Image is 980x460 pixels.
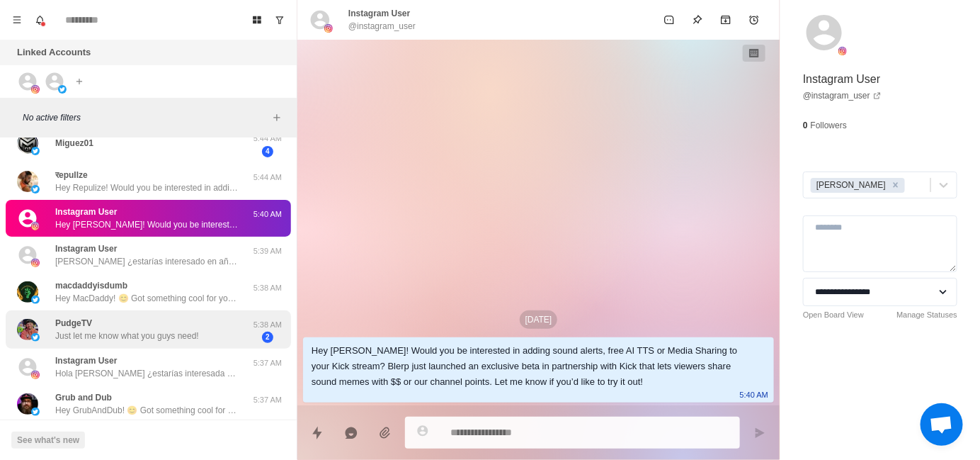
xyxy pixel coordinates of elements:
[812,178,888,193] div: [PERSON_NAME]
[23,111,268,124] p: No active filters
[28,9,51,31] button: Notifications
[250,133,285,145] p: 5:44 AM
[250,208,285,220] p: 5:40 AM
[712,6,740,34] button: Archive
[250,319,285,331] p: 5:38 AM
[31,222,40,230] img: picture
[31,147,40,155] img: picture
[55,317,92,330] p: PudgeTV
[55,169,88,181] p: रepullze
[262,146,273,157] span: 4
[55,255,239,268] p: [PERSON_NAME] ¿estarías interesado en añadir un TTS con la voz de personajes famosos (generada po...
[246,9,268,31] button: Board View
[803,89,882,102] a: @instagram_user
[17,319,38,340] img: picture
[55,404,239,417] p: Hey GrubAndDub! 😊 Got something cool for your stream that could seriously level up audience inter...
[655,6,683,34] button: Mark as unread
[17,45,91,60] p: Linked Accounts
[17,393,38,415] img: picture
[896,309,957,321] a: Manage Statuses
[55,330,199,342] p: Just let me know what you guys need!
[31,185,40,193] img: picture
[312,343,743,390] div: Hey [PERSON_NAME]! Would you be interested in adding sound alerts, free AI TTS or Media Sharing t...
[55,206,117,218] p: Instagram User
[740,387,768,403] p: 5:40 AM
[55,391,112,404] p: Grub and Dub
[324,24,333,33] img: picture
[31,296,40,304] img: picture
[348,20,416,33] p: @instagram_user
[250,172,285,184] p: 5:44 AM
[58,85,67,94] img: picture
[337,419,365,447] button: Reply with AI
[262,332,273,343] span: 2
[71,73,88,90] button: Add account
[268,9,291,31] button: Show unread conversations
[31,408,40,416] img: picture
[55,242,117,255] p: Instagram User
[31,371,40,379] img: picture
[11,432,85,449] button: See what's new
[55,181,239,194] p: Hey Repulize! Would you be interested in adding sound alerts, free AI TTS or Media Sharing to you...
[6,9,28,31] button: Menu
[31,259,40,267] img: picture
[740,6,768,34] button: Add reminder
[55,218,239,231] p: Hey [PERSON_NAME]! Would you be interested in adding sound alerts, free AI TTS or Media Sharing t...
[746,419,774,447] button: Send message
[371,419,399,447] button: Add media
[803,309,864,321] a: Open Board View
[303,419,331,447] button: Quick replies
[803,71,880,88] p: Instagram User
[31,85,40,94] img: picture
[921,403,963,446] a: Open chat
[348,7,410,20] p: Instagram User
[31,333,40,342] img: picture
[803,119,808,132] p: 0
[55,354,117,367] p: Instagram User
[55,137,93,150] p: Miguez01
[250,245,285,257] p: 5:39 AM
[55,279,127,292] p: macdaddyisdumb
[268,109,285,126] button: Add filters
[55,367,239,380] p: Hola [PERSON_NAME] ¿estarías interesada en añadir un TTS con la voz de personajes famosos (genera...
[17,281,38,303] img: picture
[838,47,847,55] img: picture
[888,178,904,193] div: Remove Jayson
[55,292,239,305] p: Hey MacDaddy! 😊 Got something cool for your stream that could seriously level up audience interac...
[250,282,285,294] p: 5:38 AM
[811,119,847,132] p: Followers
[520,310,558,329] p: [DATE]
[17,171,38,192] img: picture
[17,133,38,154] img: picture
[683,6,712,34] button: Pin
[250,357,285,369] p: 5:37 AM
[250,394,285,406] p: 5:37 AM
